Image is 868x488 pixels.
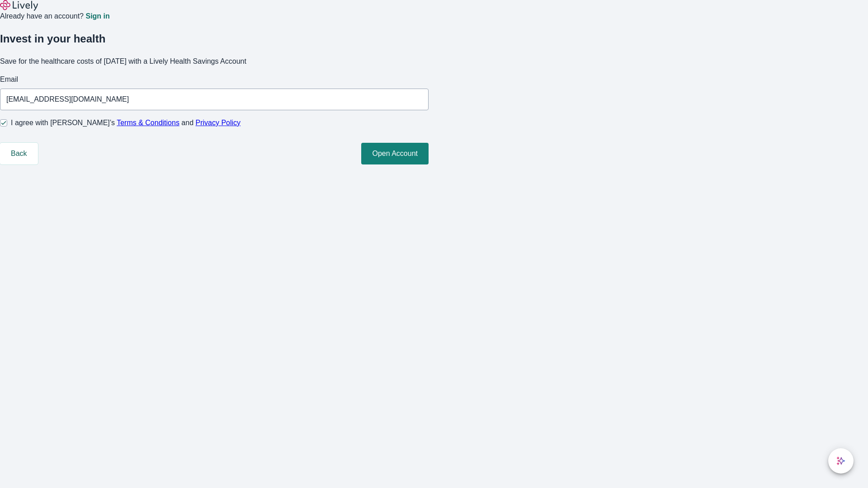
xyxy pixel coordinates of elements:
a: Sign in [85,13,109,20]
span: I agree with [PERSON_NAME]’s and [11,117,241,128]
a: Terms & Conditions [117,119,179,127]
svg: Lively AI Assistant [836,456,845,465]
button: Open Account [361,143,429,164]
button: chat [828,448,854,474]
a: Privacy Policy [196,119,241,127]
